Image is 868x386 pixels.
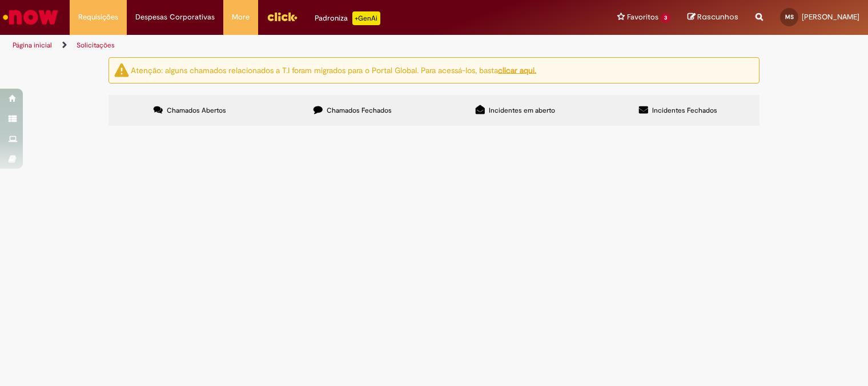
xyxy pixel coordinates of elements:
[232,11,250,23] span: More
[802,12,859,22] span: [PERSON_NAME]
[352,11,380,25] p: +GenAi
[167,106,226,115] span: Chamados Abertos
[78,11,118,23] span: Requisições
[661,13,670,23] span: 3
[1,6,60,29] img: ServiceNow
[315,11,380,25] div: Padroniza
[697,11,738,22] span: Rascunhos
[327,106,392,115] span: Chamados Fechados
[688,12,738,23] a: Rascunhos
[131,65,536,75] ng-bind-html: Atenção: alguns chamados relacionados a T.I foram migrados para o Portal Global. Para acessá-los,...
[267,8,298,25] img: click_logo_yellow_360x200.png
[785,13,794,21] span: MS
[135,11,215,23] span: Despesas Corporativas
[9,35,570,56] ul: Trilhas de página
[77,41,115,50] a: Solicitações
[652,106,717,115] span: Incidentes Fechados
[489,106,555,115] span: Incidentes em aberto
[13,41,52,50] a: Página inicial
[627,11,658,23] span: Favoritos
[498,65,536,75] a: clicar aqui.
